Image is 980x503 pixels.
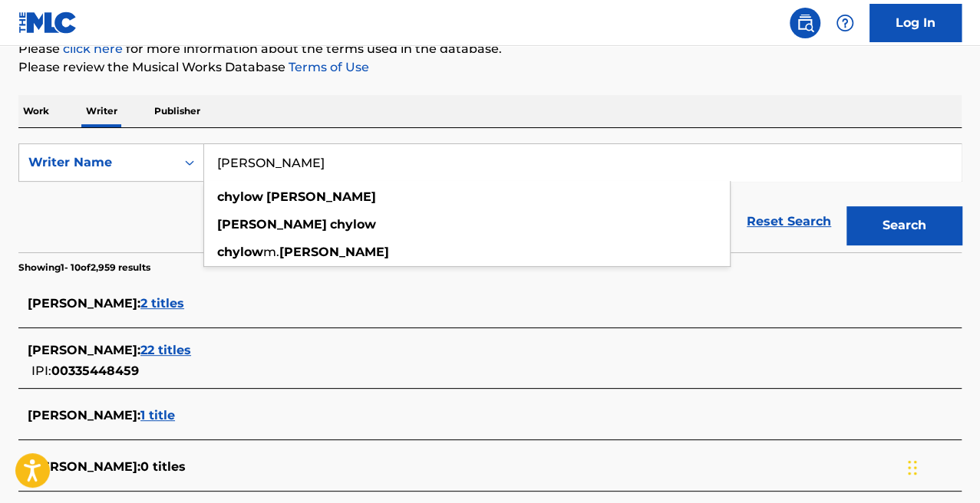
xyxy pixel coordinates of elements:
span: [PERSON_NAME] : [28,459,140,474]
span: 2 titles [140,296,184,311]
strong: [PERSON_NAME] [217,217,327,232]
strong: chylow [217,245,263,259]
span: [PERSON_NAME] : [28,296,140,311]
strong: chylow [217,189,263,204]
div: Drag [908,445,917,491]
button: Search [846,206,962,245]
span: 00335448459 [51,363,139,378]
iframe: Chat Widget [903,429,980,503]
span: 22 titles [140,343,191,357]
strong: [PERSON_NAME] [266,189,376,204]
span: [PERSON_NAME] : [28,408,140,422]
strong: [PERSON_NAME] [279,245,389,259]
a: Terms of Use [285,60,369,74]
p: Publisher [150,95,205,127]
a: Public Search [790,8,820,38]
p: Showing 1 - 10 of 2,959 results [18,261,150,275]
span: m. [263,245,279,259]
p: Please review the Musical Works Database [18,58,962,77]
img: help [836,14,854,32]
form: Search Form [18,143,962,252]
p: Work [18,95,54,127]
a: Log In [869,4,962,42]
img: search [796,14,814,32]
a: click here [63,41,123,56]
strong: chylow [330,217,376,232]
p: Please for more information about the terms used in the database. [18,40,962,58]
span: [PERSON_NAME] : [28,343,140,357]
a: Reset Search [739,205,839,238]
span: 0 titles [140,459,186,474]
img: MLC Logo [18,12,78,34]
div: Writer Name [28,153,167,172]
span: 1 title [140,408,175,422]
div: Help [830,8,860,38]
span: IPI: [31,363,51,378]
p: Writer [81,95,122,127]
